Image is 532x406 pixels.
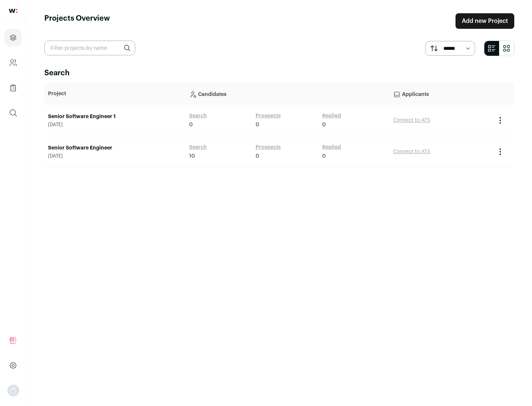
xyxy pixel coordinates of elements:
[48,113,182,120] a: Senior Software Engineer 1
[7,385,19,396] img: nopic.png
[256,112,281,120] a: Prospects
[48,153,182,159] span: [DATE]
[496,147,505,156] button: Project Actions
[456,13,514,29] a: Add new Project
[44,68,514,78] h2: Search
[4,79,22,97] a: Company Lists
[322,121,326,128] span: 0
[7,385,19,396] button: Open dropdown
[44,13,110,29] h1: Projects Overview
[9,9,17,13] img: wellfound-shorthand-0d5821cbd27db2630d0214b213865d53afaa358527fdda9d0ea32b1df1b89c2c.svg
[496,116,505,125] button: Project Actions
[48,90,182,97] p: Project
[189,144,207,151] a: Search
[322,152,326,160] span: 0
[189,86,386,101] p: Candidates
[44,41,135,55] input: Filter projects by name
[48,144,182,152] a: Senior Software Engineer
[393,86,488,101] p: Applicants
[393,149,430,154] a: Connect to ATS
[256,144,281,151] a: Prospects
[393,118,430,123] a: Connect to ATS
[189,152,195,160] span: 10
[4,29,22,47] a: Projects
[256,121,259,128] span: 0
[256,152,259,160] span: 0
[48,122,182,128] span: [DATE]
[322,112,341,120] a: Replied
[189,121,193,128] span: 0
[4,54,22,72] a: Company and ATS Settings
[322,144,341,151] a: Replied
[189,112,207,120] a: Search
